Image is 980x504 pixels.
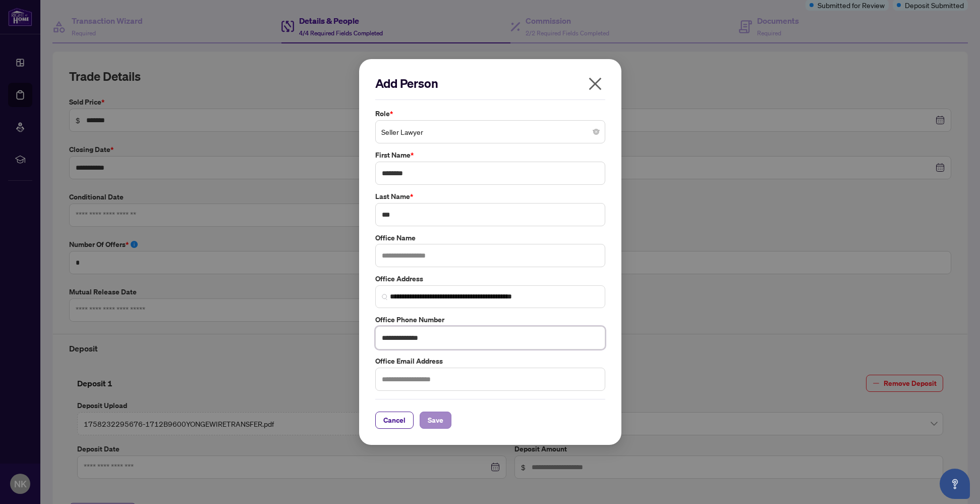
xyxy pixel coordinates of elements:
[587,76,603,92] span: close
[375,232,605,243] label: Office Name
[375,108,605,119] label: Role
[420,412,451,429] button: Save
[940,469,970,499] button: Open asap
[381,122,599,141] span: Seller Lawyer
[375,273,605,284] label: Office Address
[428,412,443,428] span: Save
[383,412,406,428] span: Cancel
[375,149,605,161] label: First Name
[375,412,414,429] button: Cancel
[375,75,605,91] h2: Add Person
[375,191,605,202] label: Last Name
[375,314,605,325] label: Office Phone Number
[593,129,599,135] span: close-circle
[375,356,605,367] label: Office Email Address
[382,294,388,300] img: search_icon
